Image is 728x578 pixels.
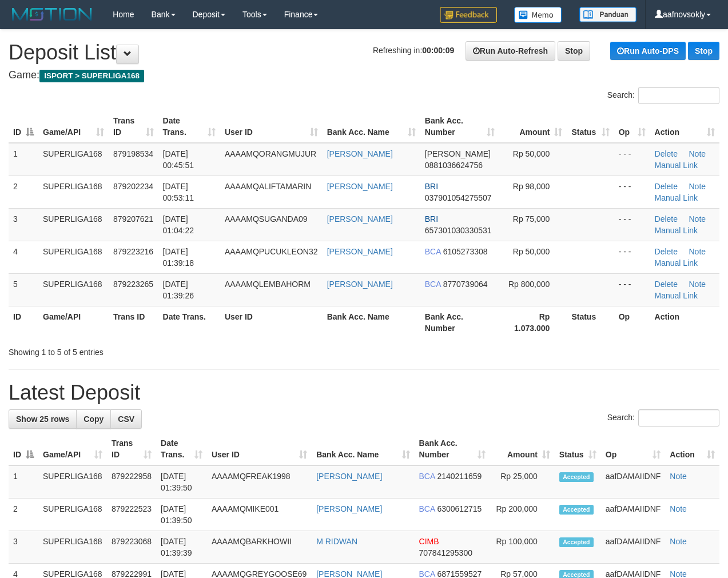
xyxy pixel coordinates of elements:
[9,409,77,429] a: Show 25 rows
[9,273,38,306] td: 5
[38,499,107,531] td: SUPERLIGA168
[419,504,435,513] span: BCA
[607,87,719,104] label: Search:
[109,110,158,143] th: Trans ID: activate to sort column ascending
[225,182,311,191] span: AAAAMQALIFTAMARIN
[437,504,482,513] span: Copy 6300612715 to clipboard
[614,306,650,338] th: Op
[113,182,153,191] span: 879202234
[207,465,312,499] td: AAAAMQFREAK1998
[207,433,312,465] th: User ID: activate to sort column ascending
[163,149,194,170] span: [DATE] 00:45:51
[610,42,686,60] a: Run Auto-DPS
[650,110,719,143] th: Action: activate to sort column ascending
[9,241,38,273] td: 4
[38,465,107,499] td: SUPERLIGA168
[107,499,156,531] td: 879222523
[650,306,719,338] th: Action
[513,149,550,158] span: Rp 50,000
[689,214,706,224] a: Note
[113,280,153,289] span: 879223265
[156,433,207,465] th: Date Trans.: activate to sort column ascending
[579,7,636,22] img: panduan.png
[163,182,194,202] span: [DATE] 00:53:11
[425,247,441,256] span: BCA
[614,241,650,273] td: - - -
[490,433,555,465] th: Amount: activate to sort column ascending
[9,110,38,143] th: ID: activate to sort column descending
[38,273,109,306] td: SUPERLIGA168
[559,472,594,482] span: Accepted
[225,214,308,224] span: AAAAMQSUGANDA09
[327,214,393,224] a: [PERSON_NAME]
[38,531,107,564] td: SUPERLIGA168
[38,143,109,176] td: SUPERLIGA168
[316,504,382,513] a: [PERSON_NAME]
[9,41,719,64] h1: Deposit List
[513,214,550,224] span: Rp 75,000
[614,110,650,143] th: Op: activate to sort column ascending
[555,433,601,465] th: Status: activate to sort column ascending
[9,342,295,358] div: Showing 1 to 5 of 5 entries
[38,110,109,143] th: Game/API: activate to sort column ascending
[38,306,109,338] th: Game/API
[163,280,194,300] span: [DATE] 01:39:26
[156,499,207,531] td: [DATE] 01:39:50
[9,70,719,81] h4: Game:
[490,465,555,499] td: Rp 25,000
[425,280,441,289] span: BCA
[156,465,207,499] td: [DATE] 01:39:50
[655,258,698,268] a: Manual Link
[323,306,420,338] th: Bank Acc. Name
[419,472,435,481] span: BCA
[655,226,698,235] a: Manual Link
[39,70,144,82] span: ISPORT > SUPERLIGA168
[559,505,594,515] span: Accepted
[689,280,706,289] a: Note
[614,176,650,208] td: - - -
[665,433,719,465] th: Action: activate to sort column ascending
[425,226,492,235] span: Copy 657301030330531 to clipboard
[655,291,698,300] a: Manual Link
[689,247,706,256] a: Note
[670,504,687,513] a: Note
[225,280,311,289] span: AAAAMQLEMBAHORM
[638,87,719,104] input: Search:
[688,42,719,60] a: Stop
[420,110,500,143] th: Bank Acc. Number: activate to sort column ascending
[163,247,194,268] span: [DATE] 01:39:18
[655,193,698,202] a: Manual Link
[689,182,706,191] a: Note
[425,161,483,170] span: Copy 0881036624756 to clipboard
[415,433,491,465] th: Bank Acc. Number: activate to sort column ascending
[225,149,316,158] span: AAAAMQORANGMUJUR
[425,193,492,202] span: Copy 037901054275507 to clipboard
[513,247,550,256] span: Rp 50,000
[689,149,706,158] a: Note
[419,548,472,557] span: Copy 707841295300 to clipboard
[655,247,678,256] a: Delete
[312,433,414,465] th: Bank Acc. Name: activate to sort column ascending
[614,273,650,306] td: - - -
[466,41,555,61] a: Run Auto-Refresh
[567,110,614,143] th: Status: activate to sort column ascending
[614,208,650,241] td: - - -
[38,433,107,465] th: Game/API: activate to sort column ascending
[207,499,312,531] td: AAAAMQMIKE001
[443,280,488,289] span: Copy 8770739064 to clipboard
[220,306,323,338] th: User ID
[113,214,153,224] span: 879207621
[513,182,550,191] span: Rp 98,000
[638,409,719,426] input: Search:
[437,472,482,481] span: Copy 2140211659 to clipboard
[614,143,650,176] td: - - -
[327,149,393,158] a: [PERSON_NAME]
[601,499,665,531] td: aafDAMAIIDNF
[9,465,38,499] td: 1
[508,280,550,289] span: Rp 800,000
[440,7,497,23] img: Feedback.jpg
[514,7,562,23] img: Button%20Memo.svg
[655,161,698,170] a: Manual Link
[425,214,438,224] span: BRI
[107,531,156,564] td: 879223068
